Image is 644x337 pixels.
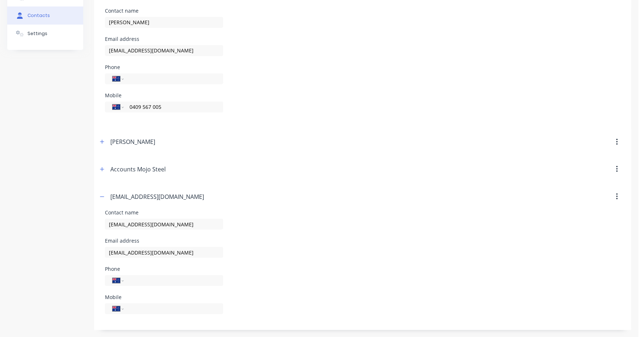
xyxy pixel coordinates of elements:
div: Mobile [105,93,223,98]
div: Phone [105,65,223,70]
div: Accounts Mojo Steel [110,165,166,174]
div: Email address [105,238,223,243]
div: Contact name [105,210,223,215]
div: Email address [105,37,223,42]
button: Settings [7,25,83,43]
div: Contacts [27,12,50,19]
div: [PERSON_NAME] [110,137,155,146]
div: Mobile [105,295,223,300]
button: Contacts [7,7,83,25]
div: Contact name [105,8,223,13]
div: Phone [105,266,223,272]
div: [EMAIL_ADDRESS][DOMAIN_NAME] [110,192,204,201]
div: Settings [27,30,47,37]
